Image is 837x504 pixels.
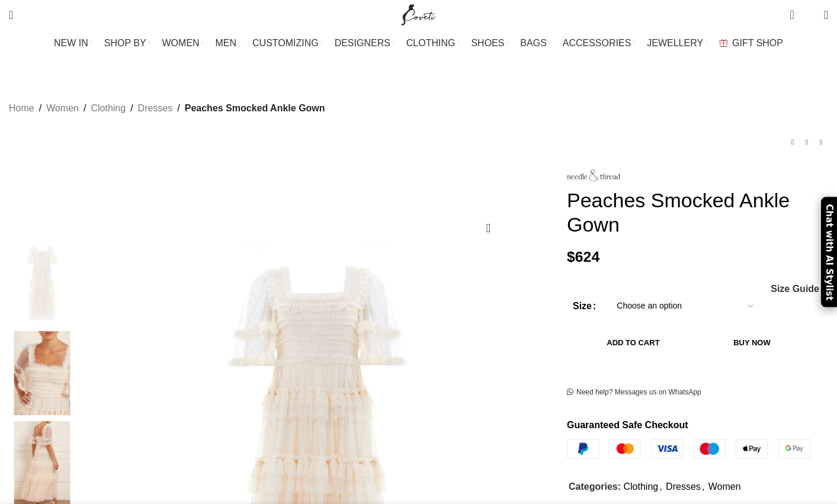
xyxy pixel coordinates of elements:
[104,31,150,55] a: SHOP BY
[138,101,173,116] a: Dresses
[647,37,703,49] span: JEWELLERY
[471,31,508,55] a: SHOES
[3,31,834,55] div: Main navigation
[647,31,707,55] a: JEWELLERY
[252,31,323,55] a: CUSTOMIZING
[814,135,828,149] a: Next product
[335,31,395,55] a: DESIGNERS
[6,241,78,325] img: Needle and Thread dresses
[784,3,800,27] a: 0
[563,37,631,49] span: ACCESSORIES
[573,298,596,314] label: Size
[406,37,456,49] span: CLOTHING
[91,101,126,116] a: Clothing
[252,37,319,49] span: CUSTOMIZING
[216,37,237,49] span: MEN
[708,481,741,492] a: Women
[54,31,92,55] a: NEW IN
[785,135,800,149] a: Previous product
[46,101,79,116] a: Women
[567,439,810,458] img: guaranteed-safe-checkout-bordered.j
[806,12,814,21] span: 0
[567,188,828,237] h1: Peaches Smocked Ankle Gown
[162,37,200,49] span: WOMEN
[216,31,240,55] a: MEN
[520,37,546,49] span: BAGS
[719,39,728,47] img: GiftBag
[563,31,636,55] a: ACCESSORIES
[791,6,800,15] span: 0
[335,37,390,49] span: DESIGNERS
[567,420,688,430] strong: Guaranteed Safe Checkout
[567,169,620,181] img: Needle and Thread
[520,31,550,55] a: BAGS
[9,101,325,116] nav: Breadcrumb
[732,37,783,49] span: GIFT SHOP
[623,481,658,492] a: Clothing
[3,3,19,27] a: Search
[770,284,819,294] a: Size Guide
[567,388,701,397] a: Need help? Messages us on WhatsApp
[54,37,88,49] span: NEW IN
[567,249,599,265] bdi: 624
[719,31,783,55] a: GIFT SHOP
[399,9,438,19] a: Site logo
[803,3,815,27] div: My Wishlist
[700,330,804,355] button: Buy now
[6,331,78,415] img: Needle and Thread
[659,479,662,495] span: ,
[104,37,146,49] span: SHOP BY
[406,31,460,55] a: CLOTHING
[567,249,575,265] span: $
[666,481,701,492] a: Dresses
[573,330,694,355] button: Add to cart
[471,37,504,49] span: SHOES
[185,101,325,116] span: Peaches Smocked Ankle Gown
[162,31,204,55] a: WOMEN
[702,479,704,495] span: ,
[9,101,34,116] a: Home
[569,481,621,492] span: Categories:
